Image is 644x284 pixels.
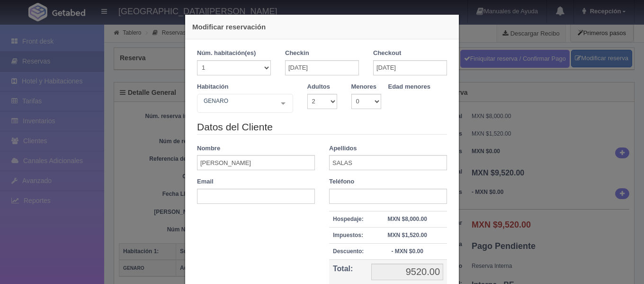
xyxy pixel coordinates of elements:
[391,248,423,255] strong: - MXN $0.00
[197,120,447,135] legend: Datos del Cliente
[373,60,447,75] input: DD-MM-AAAA
[197,144,220,153] label: Nombre
[388,82,431,92] label: Edad menores
[285,49,309,58] label: Checkin
[201,96,274,106] span: GENARO
[387,216,427,222] strong: MXN $8,000.00
[329,144,357,153] label: Apellidos
[197,49,256,58] label: Núm. habitación(es)
[329,227,367,243] th: Impuestos:
[197,177,214,186] label: Email
[197,82,228,92] label: Habitación
[351,82,376,92] label: Menores
[307,82,330,92] label: Adultos
[373,49,401,58] label: Checkout
[329,243,367,259] th: Descuento:
[201,96,207,111] input: Seleccionar hab.
[192,22,452,32] h4: Modificar reservación
[329,177,354,186] label: Teléfono
[387,232,427,238] strong: MXN $1,520.00
[329,211,367,227] th: Hospedaje:
[285,60,359,75] input: DD-MM-AAAA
